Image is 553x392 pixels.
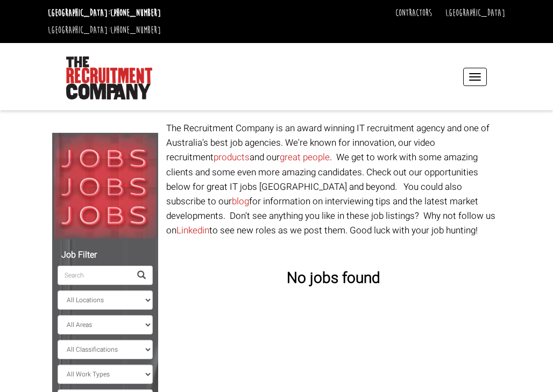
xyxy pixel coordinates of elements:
li: [GEOGRAPHIC_DATA]: [45,22,164,39]
a: [PHONE_NUMBER] [110,7,161,19]
h5: Job Filter [58,251,153,260]
a: products [214,151,250,164]
img: The Recruitment Company [66,56,152,99]
img: Jobs, Jobs, Jobs [52,133,159,239]
a: Linkedin [176,224,209,237]
li: [GEOGRAPHIC_DATA]: [45,4,164,22]
h3: No jobs found [166,270,501,287]
a: great people [280,151,330,164]
a: Contractors [395,7,432,19]
a: blog [232,195,249,208]
a: [PHONE_NUMBER] [110,24,161,36]
p: The Recruitment Company is an award winning IT recruitment agency and one of Australia's best job... [166,121,501,238]
input: Search [58,266,131,285]
a: [GEOGRAPHIC_DATA] [445,7,505,19]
